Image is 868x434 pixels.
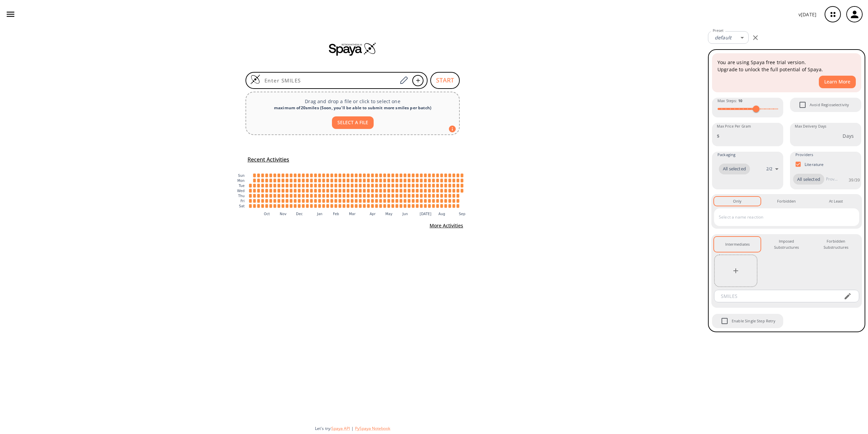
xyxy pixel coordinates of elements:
[714,197,761,206] button: Only
[237,174,244,208] g: y-axis tick label
[280,212,287,215] text: Nov
[813,237,859,252] button: Forbidden Substructures
[766,166,772,172] p: 2 / 2
[805,162,824,167] p: Literature
[438,212,445,215] text: Aug
[264,212,270,215] text: Oct
[793,176,824,183] span: All selected
[798,11,816,18] p: v [DATE]
[331,426,350,431] button: Spaya API
[317,212,322,215] text: Jan
[819,76,856,88] button: Learn More
[717,152,735,158] span: Packaging
[420,212,432,215] text: [DATE]
[239,204,245,208] text: Sat
[296,212,303,215] text: Dec
[238,184,245,188] text: Tue
[252,105,454,111] div: maximum of 20 smiles ( Soon, you'll be able to submit more smiles per batch )
[459,212,465,215] text: Sep
[355,426,390,431] button: PySpaya Notebook
[725,241,750,247] div: Intermediates
[813,197,859,206] button: At Least
[349,212,356,215] text: Mar
[252,98,454,105] p: Drag and drop a file or click to select one
[843,132,854,139] p: Days
[430,72,460,89] button: START
[732,318,776,324] span: Enable Single Step Retry
[717,98,742,104] span: Max Steps :
[333,212,339,215] text: Feb
[717,132,719,139] p: $
[769,238,804,251] div: Imposed Substructures
[350,426,355,431] span: |
[238,174,244,177] text: Sun
[711,313,784,329] div: When Single Step Retry is enabled, if no route is found during retrosynthesis, a retry is trigger...
[264,212,466,215] g: x-axis tick label
[717,212,846,223] input: Select a name reaction
[329,42,376,56] img: Spaya logo
[829,198,843,204] div: At Least
[250,74,260,84] img: Logo Spaya
[245,154,292,165] button: Recent Activities
[795,98,810,112] span: Avoid Regioselectivity
[237,189,244,193] text: Wed
[849,177,860,183] p: 39 / 39
[715,34,731,41] em: default
[738,98,742,103] strong: 10
[240,199,244,203] text: Fri
[717,314,732,328] span: Enable Single Step Retry
[427,220,466,232] button: More Activities
[795,124,826,129] label: Max Delivery Days
[260,77,397,84] input: Enter SMILES
[719,166,750,172] span: All selected
[237,179,245,183] text: Mon
[402,212,408,215] text: Jun
[795,152,813,158] span: Providers
[717,59,856,73] p: You are using Spaya free trial version. Upgrade to unlock the full potential of Spaya.
[714,237,761,252] button: Intermediates
[716,290,838,302] input: SMILES
[810,102,849,108] span: Avoid Regioselectivity
[763,237,810,252] button: Imposed Substructures
[824,174,839,185] input: Provider name
[385,212,392,215] text: May
[717,124,751,129] label: Max Price Per Gram
[315,426,703,431] div: Let's try:
[332,116,374,129] button: SELECT A FILE
[733,198,742,204] div: Only
[248,156,289,163] h5: Recent Activities
[370,212,376,215] text: Apr
[238,194,244,198] text: Thu
[763,197,810,206] button: Forbidden
[713,28,724,33] label: Preset
[777,198,796,204] div: Forbidden
[818,238,854,251] div: Forbidden Substructures
[249,173,463,208] g: cell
